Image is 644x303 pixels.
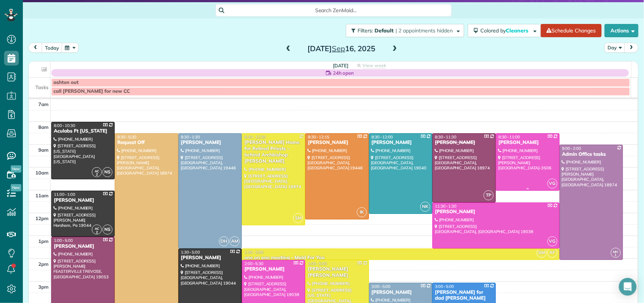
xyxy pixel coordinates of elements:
[333,69,354,77] span: 24h open
[293,213,303,223] span: SM
[181,255,240,261] div: [PERSON_NAME]
[435,289,494,302] div: [PERSON_NAME] for dad [PERSON_NAME]
[611,252,620,259] small: 1
[308,261,327,266] span: 2:00 - 5:00
[358,27,373,34] span: Filters:
[11,184,21,191] span: New
[435,204,456,209] span: 11:30 - 1:30
[11,165,21,173] span: New
[435,134,456,140] span: 8:30 - 11:30
[102,167,112,177] span: NS
[181,250,200,255] span: 1:30 - 5:00
[372,284,391,289] span: 3:00 - 5:00
[541,24,602,37] a: Schedule Changes
[342,24,464,37] a: Filters: Default | 2 appointments hidden
[244,255,557,261] div: one on one meeting - Maid For You
[38,147,49,153] span: 9am
[38,284,49,290] span: 3pm
[244,134,266,140] span: 8:30 - 12:30
[38,101,49,107] span: 7am
[53,80,79,85] span: ashton out
[181,140,240,146] div: [PERSON_NAME]
[605,24,638,37] button: Actions
[244,250,264,255] span: 1:30 - 2:00
[38,124,49,130] span: 8am
[613,250,619,254] span: MH
[307,266,366,279] div: [PERSON_NAME] [PERSON_NAME]
[53,128,112,134] div: Aculabs Ft [US_STATE]
[53,243,112,250] div: [PERSON_NAME]
[468,24,541,37] button: Colored byCleaners
[547,179,557,189] span: VG
[92,171,101,178] small: 2
[308,134,329,140] span: 8:30 - 12:15
[332,44,345,53] span: Sep
[38,261,49,267] span: 2pm
[244,140,303,165] div: [PERSON_NAME] Home for Retired Priests - behind Archbishop [PERSON_NAME]
[230,236,240,246] span: AM
[547,236,557,246] span: VG
[53,88,130,94] span: call [PERSON_NAME] for new CC
[547,248,557,258] span: AF
[372,134,393,140] span: 8:30 - 12:00
[624,43,638,53] button: next
[362,63,386,68] span: View week
[38,238,49,244] span: 1pm
[498,140,557,146] div: [PERSON_NAME]
[35,215,49,221] span: 12pm
[54,123,75,128] span: 8:00 - 10:30
[420,202,430,212] span: NK
[54,238,73,243] span: 1:00 - 5:00
[498,134,520,140] span: 8:30 - 11:00
[53,197,112,204] div: [PERSON_NAME]
[117,134,136,140] span: 8:30 - 5:30
[346,24,464,37] button: Filters: Default | 2 appointments hidden
[537,248,547,258] span: SM
[435,140,494,146] div: [PERSON_NAME]
[244,261,264,266] span: 2:00 - 5:30
[435,284,454,289] span: 3:00 - 5:00
[35,193,49,198] span: 11am
[484,190,494,200] span: TP
[28,43,42,53] button: prev
[619,278,637,296] div: Open Intercom Messenger
[435,209,557,215] div: [PERSON_NAME]
[54,192,75,197] span: 11:00 - 1:00
[219,236,229,246] span: DH
[371,140,430,146] div: [PERSON_NAME]
[506,27,530,34] span: Cleaners
[562,146,581,151] span: 9:00 - 2:00
[244,266,303,272] div: [PERSON_NAME]
[35,170,49,176] span: 10am
[396,27,453,34] span: | 2 appointments hidden
[181,134,200,140] span: 8:30 - 1:30
[295,45,387,53] h2: [DATE] 16, 2025
[357,207,367,217] span: IK
[605,43,625,53] button: Day
[95,226,99,230] span: AC
[562,151,621,158] div: Admin Office tasks
[102,225,112,235] span: NS
[92,229,101,236] small: 2
[375,27,394,34] span: Default
[42,43,62,53] button: today
[481,27,531,34] span: Colored by
[371,289,430,296] div: [PERSON_NAME]
[95,169,99,173] span: AC
[333,63,349,68] span: [DATE]
[117,140,176,146] div: Request Off
[307,140,366,146] div: [PERSON_NAME]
